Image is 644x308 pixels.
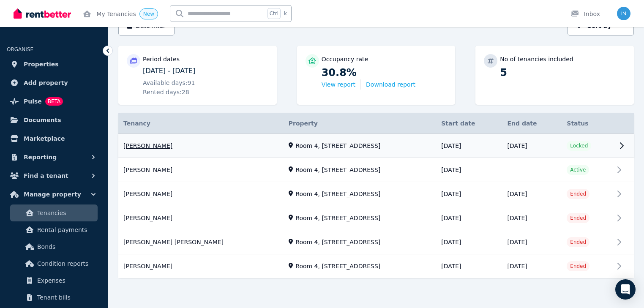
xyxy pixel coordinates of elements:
[7,149,101,166] button: Reporting
[436,158,502,182] td: [DATE]
[436,182,502,206] td: [DATE]
[37,292,94,303] span: Tenant bills
[143,88,189,96] span: Rented days: 28
[37,275,94,286] span: Expenses
[502,113,562,134] th: End date
[500,55,573,63] p: No of tenancies included
[436,113,502,134] th: Start date
[123,119,150,128] span: Tenancy
[24,189,81,199] span: Manage property
[37,225,94,235] span: Rental payments
[24,115,61,125] span: Documents
[267,8,281,19] span: Ctrl
[500,66,625,79] p: 5
[143,55,180,63] p: Period dates
[7,74,101,91] a: Add property
[617,7,630,20] img: info@museliving.com.au
[143,79,195,87] span: Available days: 91
[436,230,502,254] td: [DATE]
[24,78,68,88] span: Add property
[24,134,65,144] span: Marketplace
[143,11,154,17] span: New
[570,10,600,18] div: Inbox
[118,134,634,158] a: View details for Jasmin Wulfert
[10,221,98,238] a: Rental payments
[143,66,268,76] p: [DATE] - [DATE]
[45,97,63,106] span: BETA
[24,59,59,69] span: Properties
[37,208,94,218] span: Tenancies
[322,80,355,89] button: View report
[10,204,98,221] a: Tenancies
[502,206,562,230] td: [DATE]
[284,10,287,17] span: k
[7,186,101,203] button: Manage property
[24,152,57,162] span: Reporting
[37,259,94,269] span: Condition reports
[284,113,436,134] th: Property
[24,171,68,181] span: Find a tenant
[7,112,101,128] a: Documents
[118,255,634,278] a: View details for Taya McNamara
[436,254,502,278] td: [DATE]
[502,230,562,254] td: [DATE]
[10,238,98,255] a: Bonds
[322,66,447,79] p: 30.8%
[10,272,98,289] a: Expenses
[118,207,634,230] a: View details for Isabelle Baur
[562,113,614,134] th: Status
[14,7,71,20] img: RentBetter
[322,55,368,63] p: Occupancy rate
[118,231,634,254] a: View details for Antonius Arnoldus Maria van Tilburg
[366,80,415,89] button: Download report
[24,96,42,106] span: Pulse
[436,206,502,230] td: [DATE]
[118,183,634,206] a: View details for Jakob Moench
[7,56,101,73] a: Properties
[615,279,636,300] div: Open Intercom Messenger
[502,182,562,206] td: [DATE]
[7,46,33,52] span: ORGANISE
[7,93,101,110] a: PulseBETA
[502,254,562,278] td: [DATE]
[10,255,98,272] a: Condition reports
[37,242,94,252] span: Bonds
[10,289,98,306] a: Tenant bills
[7,130,101,147] a: Marketplace
[7,167,101,184] button: Find a tenant
[118,158,634,182] a: View details for Violeta Tsanova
